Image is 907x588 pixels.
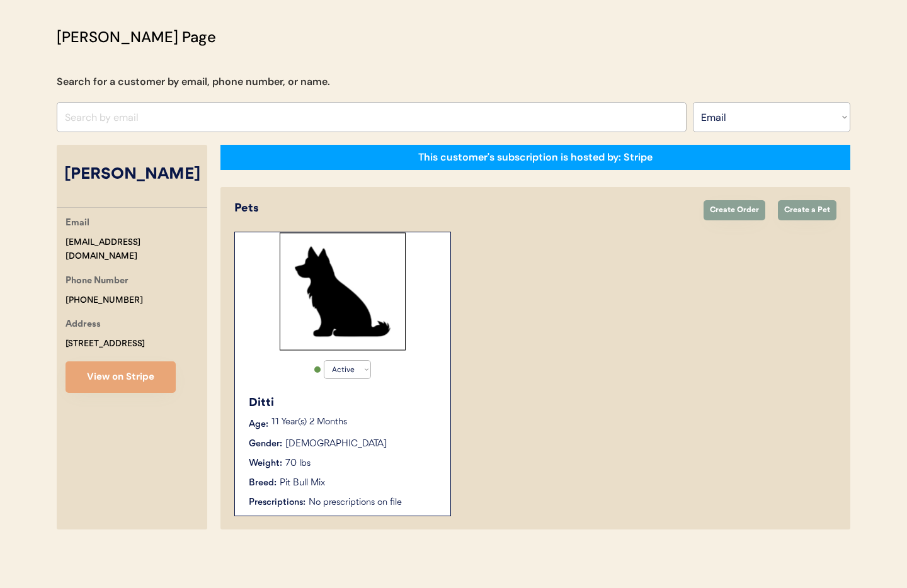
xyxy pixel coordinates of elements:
div: Pets [234,200,691,217]
button: View on Stripe [66,361,176,393]
div: Weight: [249,457,282,470]
button: Create a Pet [778,200,836,220]
div: [PERSON_NAME] Page [57,26,216,48]
div: [PERSON_NAME] [57,163,207,187]
div: This customer's subscription is hosted by: Stripe [418,150,653,164]
div: Breed: [249,477,277,490]
p: 11 Year(s) 2 Months [271,418,438,427]
img: Rectangle%2029.svg [280,232,406,351]
div: Address [66,317,101,333]
input: Search by email [57,102,687,132]
div: Phone Number [66,274,128,290]
div: [EMAIL_ADDRESS][DOMAIN_NAME] [66,235,207,264]
div: Email [66,216,89,232]
div: [PHONE_NUMBER] [66,293,143,308]
div: 70 lbs [285,457,311,470]
div: [DEMOGRAPHIC_DATA] [285,438,387,451]
div: Age: [249,418,268,431]
div: Search for a customer by email, phone number, or name. [57,74,330,89]
button: Create Order [704,200,765,220]
div: [STREET_ADDRESS] [66,337,145,351]
div: Gender: [249,438,282,451]
div: Ditti [249,395,438,412]
div: Prescriptions: [249,496,305,509]
div: Pit Bull Mix [280,477,325,490]
div: No prescriptions on file [309,496,438,509]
